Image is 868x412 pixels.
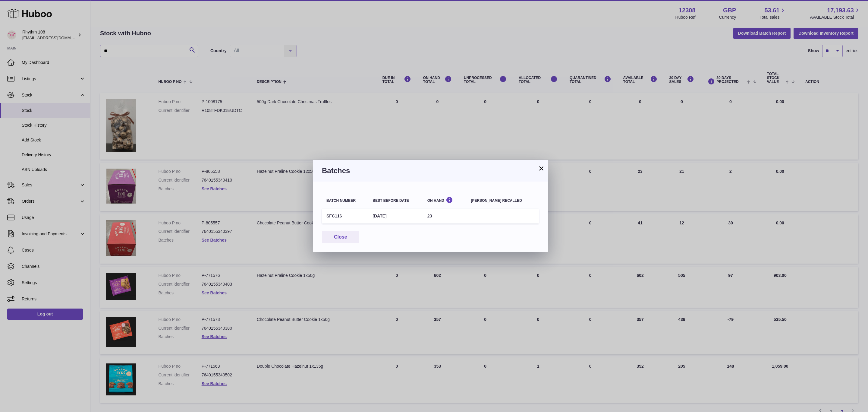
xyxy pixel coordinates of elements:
[471,199,534,203] div: [PERSON_NAME] recalled
[373,199,418,203] div: Best before date
[322,209,368,223] td: SFC116
[322,166,539,176] h3: Batches
[326,199,363,203] div: Batch number
[427,197,462,202] div: On Hand
[368,209,423,223] td: [DATE]
[423,209,467,223] td: 23
[538,165,545,172] button: ×
[322,231,359,243] button: Close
